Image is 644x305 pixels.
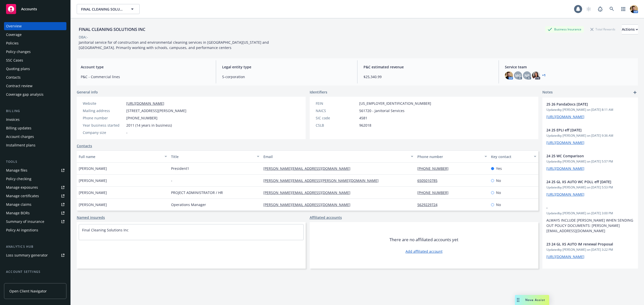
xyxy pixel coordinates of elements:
[222,74,351,79] span: S-corporation
[126,123,172,128] span: 2011 (14 years in business)
[4,244,66,249] div: Analytics hub
[21,7,37,11] span: Accounts
[6,209,30,217] div: Manage BORs
[546,133,634,138] span: Updated by [PERSON_NAME] on [DATE] 9:36 AM
[4,269,66,274] div: Account settings
[6,82,32,90] div: Contract review
[6,31,22,39] div: Coverage
[545,26,584,32] div: Business Insurance
[491,154,531,159] div: Key contact
[415,150,489,163] button: Phone number
[584,4,594,14] a: Start snowing
[515,295,521,305] div: Drag to move
[630,5,638,13] img: photo
[359,108,405,113] span: 561720 - Janitorial Services
[546,185,634,190] span: Updated by [PERSON_NAME] on [DATE] 5:53 PM
[406,249,442,254] a: Add affiliated account
[4,65,66,73] a: Quoting plans
[546,140,584,145] a: [URL][DOMAIN_NAME]
[79,166,107,171] span: [PERSON_NAME]
[6,175,31,183] div: Policy checking
[171,202,206,207] span: Operations Manager
[310,215,342,220] a: Affiliated accounts
[622,24,638,34] button: Actions
[79,34,88,40] div: DBA: -
[77,89,98,95] span: General info
[542,123,638,149] div: 24 25 EPLI eff [DATE]Updatedby [PERSON_NAME] on [DATE] 9:36 AM[URL][DOMAIN_NAME]
[4,192,66,200] a: Manage certificates
[618,4,628,14] a: Switch app
[4,116,66,124] a: Invoices
[525,298,545,302] span: Nova Assist
[310,89,327,95] span: Identifiers
[6,141,35,149] div: Installment plans
[4,209,66,217] a: Manage BORs
[82,228,129,232] a: Final Cleaning Solutions Inc
[6,276,28,284] div: Service team
[6,22,22,30] div: Overview
[4,39,66,47] a: Policies
[505,71,513,79] img: photo
[77,4,140,14] button: FINAL CLEANING SOLUTIONS INC
[263,154,408,159] div: Email
[364,64,493,70] span: P&C estimated revenue
[6,48,31,56] div: Policy changes
[6,133,34,141] div: Account charges
[417,178,441,183] a: 6505010785
[4,200,66,209] a: Manage claims
[595,4,605,14] a: Report a Bug
[83,101,124,106] div: Website
[171,166,189,171] span: President1
[4,141,66,149] a: Installment plans
[4,133,66,141] a: Account charges
[81,74,210,79] span: P&C - Commercial lines
[4,109,66,114] div: Billing
[79,154,162,159] div: Full name
[546,127,621,133] span: 24 25 EPLI eff [DATE]
[6,192,39,200] div: Manage certificates
[4,82,66,90] a: Contract review
[4,226,66,234] a: Policy AI ingestions
[4,2,66,16] a: Accounts
[6,200,31,209] div: Manage claims
[505,64,634,70] span: Service team
[546,254,584,259] a: [URL][DOMAIN_NAME]
[83,108,124,113] div: Mailing address
[4,31,66,39] a: Coverage
[9,288,47,294] span: Open Client Navigator
[542,89,553,95] span: Notes
[546,108,634,112] span: Updated by [PERSON_NAME] on [DATE] 8:11 AM
[4,48,66,56] a: Policy changes
[496,166,502,171] span: Yes
[83,130,124,135] div: Company size
[546,205,621,210] span: -
[546,159,634,164] span: Updated by [PERSON_NAME] on [DATE] 5:57 PM
[546,153,621,159] span: 24 25 WC Comparison
[542,175,638,201] div: 24 25 GL XS AUTO WC POLL eff [DATE]Updatedby [PERSON_NAME] on [DATE] 5:53 PM[URL][DOMAIN_NAME]
[489,150,538,163] button: Key contact
[4,183,66,191] a: Manage exposures
[542,149,638,175] div: 24 25 WC ComparisonUpdatedby [PERSON_NAME] on [DATE] 5:57 PM[URL][DOMAIN_NAME]
[542,97,638,123] div: 25 26 PandaDocs [DATE]Updatedby [PERSON_NAME] on [DATE] 8:11 AM[URL][DOMAIN_NAME]
[6,116,20,124] div: Invoices
[588,26,618,32] div: Total Rewards
[525,73,530,78] span: NP
[417,154,482,159] div: Phone number
[6,218,44,226] div: Summary of insurance
[546,179,621,184] span: 24 25 GL XS AUTO WC POLL eff [DATE]
[546,267,621,278] span: ENDTs pre-Authorization up to $200 for COIs recvd from insred: [DATE]
[4,124,66,132] a: Billing updates
[542,74,546,77] a: +1
[546,247,634,252] span: Updated by [PERSON_NAME] on [DATE] 3:22 PM
[546,211,634,216] span: Updated by [PERSON_NAME] on [DATE] 3:00 PM
[169,150,261,163] button: Title
[171,178,172,183] span: -
[359,115,367,121] span: 4581
[6,39,19,47] div: Policies
[532,71,540,79] img: photo
[4,56,66,64] a: SSC Cases
[417,190,453,195] a: [PHONE_NUMBER]
[316,115,357,121] div: SIC code
[4,22,66,30] a: Overview
[6,183,38,191] div: Manage exposures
